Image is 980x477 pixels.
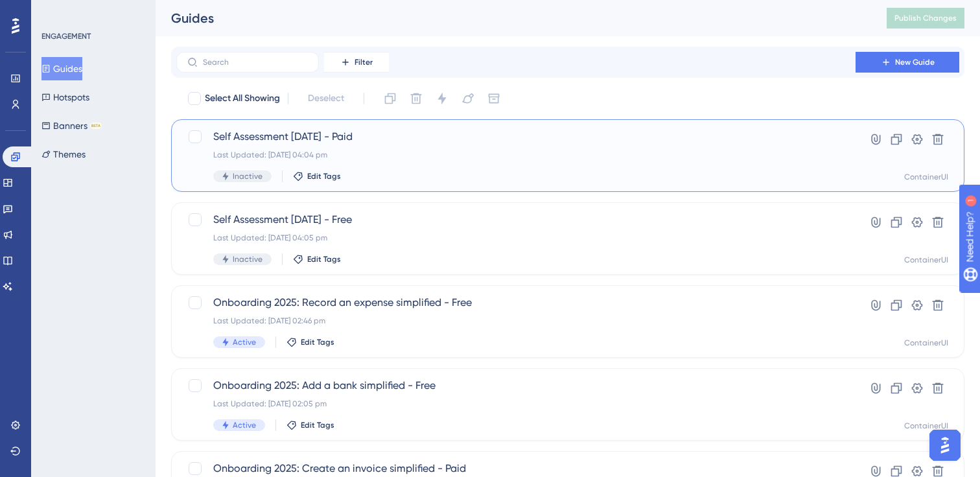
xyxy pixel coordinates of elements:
[301,420,334,430] span: Edit Tags
[293,171,341,181] button: Edit Tags
[355,57,373,67] span: Filter
[41,57,82,80] button: Guides
[233,254,262,264] span: Inactive
[171,9,854,27] div: Guides
[894,13,957,23] span: Publish Changes
[307,171,341,181] span: Edit Tags
[233,420,256,430] span: Active
[233,337,256,347] span: Active
[203,58,308,67] input: Search
[926,426,964,465] iframe: UserGuiding AI Assistant Launcher
[41,86,89,109] button: Hotspots
[30,3,81,19] span: Need Help?
[904,421,948,431] div: ContainerUI
[286,420,334,430] button: Edit Tags
[293,254,341,264] button: Edit Tags
[205,91,280,106] span: Select All Showing
[213,399,819,409] div: Last Updated: [DATE] 02:05 pm
[213,150,819,160] div: Last Updated: [DATE] 04:04 pm
[233,171,262,181] span: Inactive
[213,316,819,326] div: Last Updated: [DATE] 02:46 pm
[41,143,86,166] button: Themes
[213,378,819,393] span: Onboarding 2025: Add a bank simplified - Free
[41,31,91,41] div: ENGAGEMENT
[904,172,948,182] div: ContainerUI
[90,122,102,129] div: BETA
[296,87,356,110] button: Deselect
[213,461,819,476] span: Onboarding 2025: Create an invoice simplified - Paid
[324,52,389,73] button: Filter
[213,233,819,243] div: Last Updated: [DATE] 04:05 pm
[41,114,102,137] button: BannersBETA
[90,6,94,17] div: 1
[307,254,341,264] span: Edit Tags
[308,91,344,106] span: Deselect
[213,129,819,145] span: Self Assessment [DATE] - Paid
[887,8,964,29] button: Publish Changes
[904,338,948,348] div: ContainerUI
[213,295,819,310] span: Onboarding 2025: Record an expense simplified - Free
[904,255,948,265] div: ContainerUI
[301,337,334,347] span: Edit Tags
[286,337,334,347] button: Edit Tags
[856,52,959,73] button: New Guide
[895,57,935,67] span: New Guide
[213,212,819,227] span: Self Assessment [DATE] - Free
